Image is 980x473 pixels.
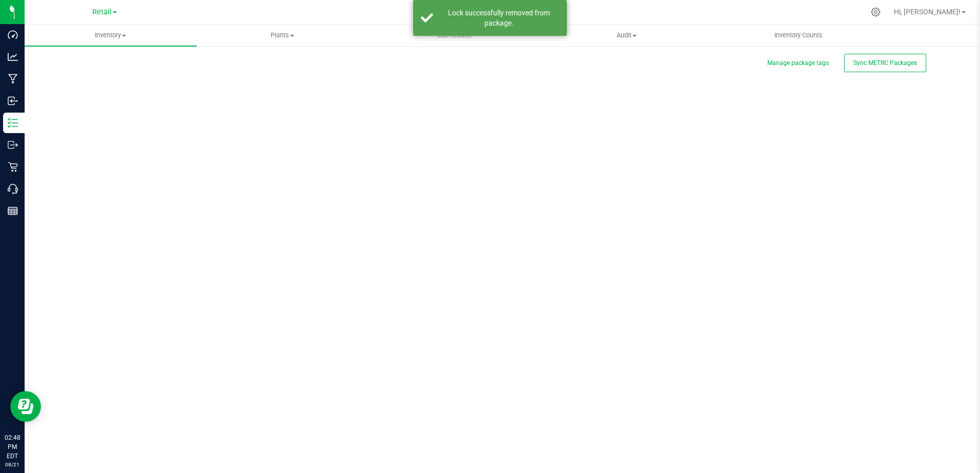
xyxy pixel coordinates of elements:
span: Inventory Counts [761,31,836,40]
div: Manage settings [869,7,882,17]
inline-svg: Dashboard [8,30,18,40]
iframe: Resource center [10,391,41,422]
span: Hi, [PERSON_NAME]! [894,8,961,16]
p: 02:48 PM EDT [5,433,20,461]
inline-svg: Call Center [8,184,18,194]
span: Audit [541,31,712,40]
span: Retail [92,8,112,16]
inline-svg: Inbound [8,96,18,106]
span: Sync METRC Packages [853,59,917,67]
a: Audit [541,25,713,46]
inline-svg: Inventory [8,118,18,128]
inline-svg: Reports [8,206,18,216]
span: Plants [197,31,369,40]
inline-svg: Outbound [8,140,18,150]
a: Plants [197,25,369,46]
button: Sync METRC Packages [844,54,926,72]
span: Inventory [25,31,197,40]
a: Inventory [25,25,197,46]
inline-svg: Retail [8,162,18,172]
button: Manage package tags [767,59,829,68]
a: Lab Results [369,25,541,46]
p: 08/21 [5,461,20,468]
inline-svg: Analytics [8,52,18,62]
inline-svg: Manufacturing [8,74,18,84]
a: Inventory Counts [712,25,885,46]
div: Lock successfully removed from package. [439,8,559,28]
